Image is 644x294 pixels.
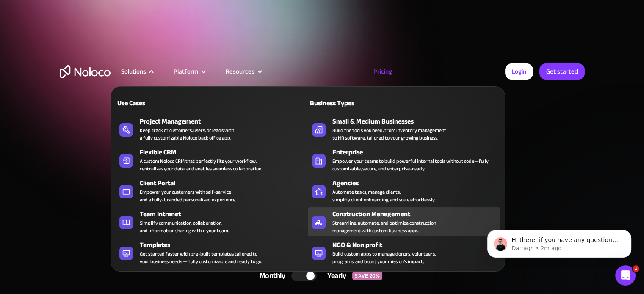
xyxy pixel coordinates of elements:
div: Resources [215,66,271,77]
div: Use Cases [115,98,208,108]
div: Project Management [140,116,312,126]
div: Keep track of customers, users, or leads with a fully customizable Noloco back office app. [140,126,234,142]
div: Platform [163,66,215,77]
div: Empower your customers with self-service and a fully-branded personalized experience. [140,188,236,203]
a: Get started [539,63,585,80]
div: Platform [174,66,198,77]
a: Small & Medium BusinessesBuild the tools you need, from inventory managementto HR software, tailo... [308,115,500,143]
div: Build the tools you need, from inventory management to HR software, tailored to your growing busi... [332,126,446,142]
div: Get started faster with pre-built templates tailored to your business needs — fully customizable ... [140,250,262,265]
div: NGO & Non profit [332,240,504,250]
div: Agencies [332,178,504,188]
a: Login [505,63,533,80]
a: TemplatesGet started faster with pre-built templates tailored toyour business needs — fully custo... [115,238,308,267]
a: Flexible CRMA custom Noloco CRM that perfectly fits your workflow,centralizes your data, and enab... [115,146,308,174]
div: Simplify communication, collaboration, and information sharing within your team. [140,219,229,234]
div: Solutions [111,66,163,77]
div: SAVE 20% [352,272,382,280]
a: NGO & Non profitBuild custom apps to manage donors, volunteers,programs, and boost your mission’s... [308,238,500,267]
div: Team Intranet [140,209,312,219]
div: A custom Noloco CRM that perfectly fits your workflow, centralizes your data, and enables seamles... [140,157,262,173]
div: Automate tasks, manage clients, simplify client onboarding, and scale effortlessly. [332,188,435,203]
iframe: Intercom notifications message [475,212,644,271]
div: Solutions [121,66,146,77]
div: Small & Medium Businesses [332,116,504,126]
a: AgenciesAutomate tasks, manage clients,simplify client onboarding, and scale effortlessly. [308,176,500,205]
a: EnterpriseEmpower your teams to build powerful internal tools without code—fully customizable, se... [308,146,500,174]
a: Construction ManagementStreamline, automate, and optimize constructionmanagement with custom busi... [308,207,500,236]
div: Resources [226,66,254,77]
h1: A plan for organizations of all sizes [60,106,585,131]
span: 1 [633,265,639,272]
a: Project ManagementKeep track of customers, users, or leads witha fully customizable Noloco back o... [115,115,308,143]
a: Client PortalEmpower your customers with self-serviceand a fully-branded personalized experience. [115,176,308,205]
a: Business Types [308,93,500,113]
div: Build custom apps to manage donors, volunteers, programs, and boost your mission’s impact. [332,250,436,265]
div: Monthly [249,269,292,282]
div: Empower your teams to build powerful internal tools without code—fully customizable, secure, and ... [332,157,496,173]
div: Flexible CRM [140,147,312,157]
nav: Solutions [111,74,505,272]
div: Construction Management [332,209,504,219]
a: Pricing [363,66,403,77]
a: Use Cases [115,93,308,113]
iframe: Intercom live chat [615,265,636,286]
div: Client Portal [140,178,312,188]
a: home [60,65,111,78]
div: Templates [140,240,312,250]
div: Enterprise [332,147,504,157]
a: Team IntranetSimplify communication, collaboration,and information sharing within your team. [115,207,308,236]
div: Streamline, automate, and optimize construction management with custom business apps. [332,219,436,234]
div: Business Types [308,98,401,108]
div: Yearly [317,269,352,282]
